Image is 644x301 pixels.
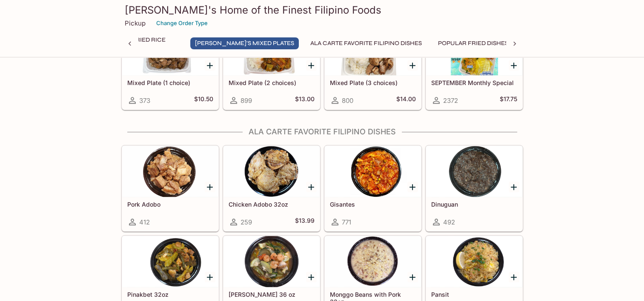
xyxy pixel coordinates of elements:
button: Add Chicken Adobo 32oz [306,182,317,192]
div: Mixed Plate (1 choice) [122,24,218,75]
h5: Mixed Plate (1 choice) [127,79,213,86]
div: Gisantes [325,146,421,197]
button: Ala Carte Favorite Filipino Dishes [306,37,426,49]
div: Mixed Plate (2 choices) [223,24,320,75]
div: Pansit [426,236,522,287]
button: Add Monggo Beans with Pork 32oz [407,272,418,282]
span: 373 [139,97,150,105]
h5: Pansit [431,291,517,298]
h5: $17.75 [500,95,517,105]
div: SEPTEMBER Monthly Special [426,24,522,75]
h5: Pinakbet 32oz [127,291,213,298]
h4: Ala Carte Favorite Filipino Dishes [121,127,523,136]
a: Chicken Adobo 32oz259$13.99 [223,145,320,231]
a: Pork Adobo412 [122,145,219,231]
div: Pork Adobo [122,146,218,197]
h5: Mixed Plate (2 choices) [229,79,315,86]
span: 492 [443,218,455,226]
button: Add Dinuguan [509,182,519,192]
a: Mixed Plate (2 choices)899$13.00 [223,24,320,110]
button: Add Mixed Plate (2 choices) [306,60,317,71]
button: [PERSON_NAME]'s Mixed Plates [190,37,299,49]
h5: $13.99 [295,217,315,227]
span: 899 [240,97,252,105]
div: Pinakbet 32oz [122,236,218,287]
div: Mixed Plate (3 choices) [325,24,421,75]
button: Add Pork Adobo [205,182,215,192]
h5: Gisantes [330,201,416,208]
span: 412 [139,218,150,226]
a: SEPTEMBER Monthly Special2372$17.75 [426,24,523,110]
button: Add Mixed Plate (3 choices) [407,60,418,71]
a: Mixed Plate (3 choices)800$14.00 [324,24,421,110]
button: Add SEPTEMBER Monthly Special [509,60,519,71]
button: Add Gisantes [407,182,418,192]
h5: Dinuguan [431,201,517,208]
h5: $13.00 [295,95,315,105]
button: Change Order Type [152,17,212,30]
button: Add Mixed Plate (1 choice) [205,60,215,71]
span: 771 [342,218,351,226]
a: Dinuguan492 [426,145,523,231]
a: Gisantes771 [324,145,421,231]
button: Add Pinakbet 32oz [205,272,215,282]
h5: Mixed Plate (3 choices) [330,79,416,86]
div: Sari Sari 36 oz [223,236,320,287]
h5: [PERSON_NAME] 36 oz [229,291,315,298]
button: Popular Fried Dishes [433,37,513,49]
span: 2372 [443,97,458,105]
span: 800 [342,97,353,105]
h5: $10.50 [194,95,213,105]
h5: Chicken Adobo 32oz [229,201,315,208]
p: Pickup [125,19,146,27]
h3: [PERSON_NAME]'s Home of the Finest Filipino Foods [125,3,520,17]
h5: $14.00 [396,95,416,105]
h5: Pork Adobo [127,201,213,208]
div: Monggo Beans with Pork 32oz [325,236,421,287]
h5: SEPTEMBER Monthly Special [431,79,517,86]
span: 259 [240,218,252,226]
div: Dinuguan [426,146,522,197]
a: Mixed Plate (1 choice)373$10.50 [122,24,219,110]
button: Add Pansit [509,272,519,282]
button: Add Sari Sari 36 oz [306,272,317,282]
div: Chicken Adobo 32oz [223,146,320,197]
